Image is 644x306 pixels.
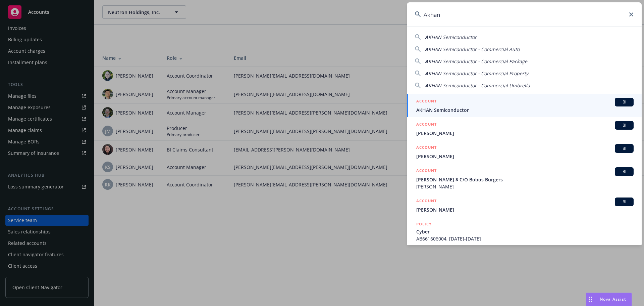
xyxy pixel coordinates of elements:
[416,106,634,114] span: AKHAN Semiconductor
[416,167,437,175] h5: ACCOUNT
[425,82,428,89] span: A
[407,94,642,117] a: ACCOUNTBIAKHAN Semiconductor
[425,58,428,64] span: A
[600,296,626,302] span: Nova Assist
[407,164,642,194] a: ACCOUNTBI[PERSON_NAME] $ C/O Bobos Burgers[PERSON_NAME]
[425,34,428,40] span: A
[425,46,428,52] span: A
[407,217,642,246] a: POLICYCyberAB661606004, [DATE]-[DATE]
[428,46,520,52] span: KHAN Semiconductor - Commercial Auto
[428,70,528,77] span: KHAN Semiconductor - Commercial Property
[618,199,631,205] span: BI
[586,293,632,306] button: Nova Assist
[416,144,437,152] h5: ACCOUNT
[416,121,437,129] h5: ACCOUNT
[618,122,631,128] span: BI
[416,235,634,242] span: AB661606004, [DATE]-[DATE]
[407,140,642,164] a: ACCOUNTBI[PERSON_NAME]
[416,98,437,106] h5: ACCOUNT
[416,176,634,183] span: [PERSON_NAME] $ C/O Bobos Burgers
[428,82,530,89] span: KHAN Semiconductor - Commercial Umbrella
[416,206,634,213] span: [PERSON_NAME]
[416,198,437,206] h5: ACCOUNT
[416,130,634,137] span: [PERSON_NAME]
[618,145,631,151] span: BI
[618,169,631,175] span: BI
[407,2,642,27] input: Search...
[618,99,631,105] span: BI
[407,194,642,217] a: ACCOUNTBI[PERSON_NAME]
[416,153,634,160] span: [PERSON_NAME]
[425,70,428,77] span: A
[416,228,634,235] span: Cyber
[416,221,432,227] h5: POLICY
[428,34,477,40] span: KHAN Semiconductor
[407,117,642,140] a: ACCOUNTBI[PERSON_NAME]
[428,58,527,64] span: KHAN Semiconductor - Commercial Package
[586,293,594,306] div: Drag to move
[416,183,634,190] span: [PERSON_NAME]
